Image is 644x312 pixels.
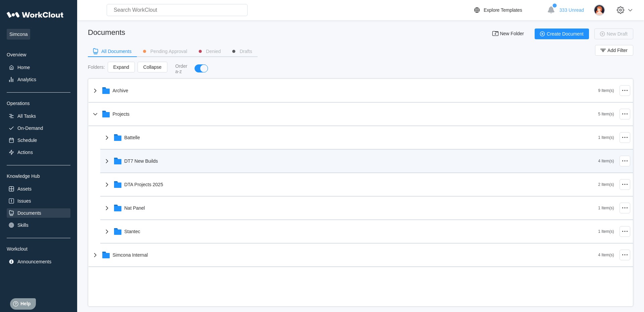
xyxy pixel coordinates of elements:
div: Workclout [7,246,70,252]
button: Create Document [535,29,589,39]
div: Projects [113,111,130,117]
a: Actions [7,148,70,157]
button: Collapse [138,62,167,72]
span: New Folder [500,31,524,37]
div: Folders : [88,64,105,70]
div: Battelle [124,135,140,140]
div: Schedule [17,138,37,143]
div: Skills [17,222,29,228]
div: Archive [113,88,128,93]
div: Knowledge Hub [7,173,70,179]
button: Denied [193,46,226,56]
a: Announcements [7,257,70,266]
span: Create Document [547,32,584,36]
div: Documents [17,210,41,216]
a: Analytics [7,75,70,84]
div: On-Demand [17,125,43,131]
div: Drafts [239,49,252,54]
div: Home [17,65,30,70]
a: On-Demand [7,123,70,133]
div: Order a-z [175,63,188,74]
span: Collapse [143,65,161,69]
div: Nat Panel [124,205,145,211]
div: 4 Item(s) [598,159,614,163]
div: DT7 New Builds [124,158,158,164]
div: Actions [17,150,33,155]
img: user-2.png [594,4,605,16]
button: All Documents [88,46,137,56]
span: New Draft [607,32,628,36]
div: Stantec [124,229,140,234]
button: New Draft [594,29,633,39]
button: Add Filter [595,45,633,56]
div: Documents [88,28,125,37]
button: New Folder [488,29,529,39]
div: Denied [206,49,221,54]
input: Search WorkClout [107,4,248,16]
div: 1 Item(s) [598,229,614,234]
button: Drafts [226,46,257,56]
span: Simcona [7,29,30,40]
div: Simcona Internal [113,252,148,258]
div: Overview [7,52,70,57]
a: Skills [7,220,70,230]
span: Expand [113,65,129,69]
a: All Tasks [7,111,70,121]
div: 4 Item(s) [598,253,614,257]
a: Explore Templates [473,6,544,14]
div: Pending Approval [150,49,187,54]
div: 2 Item(s) [598,182,614,187]
button: Pending Approval [137,46,193,56]
div: All Tasks [17,113,36,119]
span: 333 Unread [559,7,584,13]
div: 1 Item(s) [598,135,614,140]
div: Announcements [17,259,51,264]
div: Assets [17,186,32,192]
a: Schedule [7,136,70,145]
div: Explore Templates [484,7,522,13]
a: Issues [7,196,70,206]
div: Operations [7,101,70,106]
div: Issues [17,198,31,204]
span: Add Filter [607,48,628,53]
a: Home [7,63,70,72]
div: 5 Item(s) [598,112,614,116]
div: Analytics [17,77,36,82]
div: All Documents [101,49,131,54]
a: Documents [7,208,70,218]
a: Assets [7,184,70,194]
div: 1 Item(s) [598,206,614,210]
div: DTA Projects 2025 [124,182,163,187]
div: 9 Item(s) [598,88,614,93]
button: Expand [108,62,135,72]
